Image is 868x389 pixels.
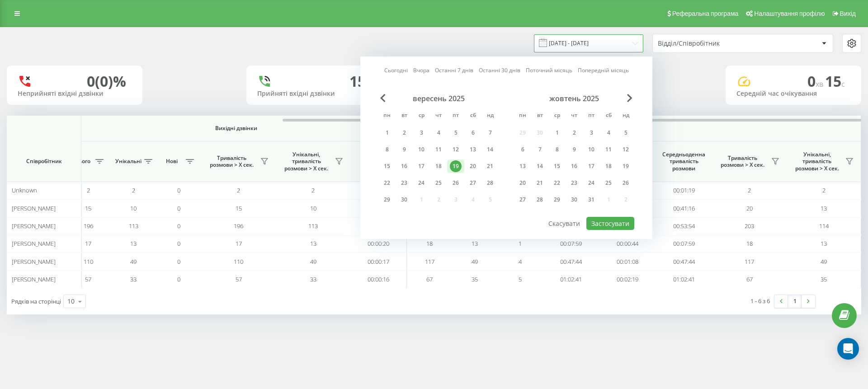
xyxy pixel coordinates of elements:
[447,176,464,190] div: пт 26 вер 2025 р.
[656,253,712,270] td: 00:47:44
[129,222,138,230] span: 113
[617,143,634,156] div: нд 12 жовт 2025 р.
[177,275,180,283] span: 0
[464,176,481,190] div: сб 27 вер 2025 р.
[449,109,462,123] abbr: п’ятниця
[519,239,522,248] span: 1
[717,155,769,169] span: Тривалість розмови > Х сек.
[349,73,366,90] div: 15
[514,143,531,156] div: пн 6 жовт 2025 р.
[12,186,37,194] span: Unknown
[464,126,481,140] div: сб 6 вер 2025 р.
[87,125,386,132] span: Вихідні дзвінки
[746,239,753,248] span: 18
[656,199,712,217] td: 00:41:16
[177,258,180,266] span: 0
[617,126,634,140] div: нд 5 жовт 2025 р.
[585,160,597,172] div: 17
[381,160,393,172] div: 15
[130,258,137,266] span: 49
[430,126,447,140] div: чт 4 вер 2025 р.
[548,126,566,140] div: ср 1 жовт 2025 р.
[308,222,318,230] span: 113
[841,79,845,89] span: c
[236,275,242,283] span: 57
[234,222,243,230] span: 196
[840,10,856,17] span: Вихід
[380,94,386,102] span: Previous Month
[656,271,712,288] td: 01:02:41
[378,94,499,103] div: вересень 2025
[517,194,528,206] div: 27
[543,217,585,230] button: Скасувати
[656,182,712,199] td: 00:01:19
[378,193,396,206] div: пн 29 вер 2025 р.
[551,177,563,189] div: 22
[398,194,410,206] div: 30
[12,275,56,283] span: [PERSON_NAME]
[568,177,580,189] div: 23
[656,217,712,235] td: 00:53:54
[433,177,444,189] div: 25
[481,143,499,156] div: нд 14 вер 2025 р.
[415,144,427,155] div: 10
[132,186,135,194] span: 2
[551,144,563,155] div: 8
[586,217,634,230] button: Застосувати
[433,160,444,172] div: 18
[397,109,411,123] abbr: вівторок
[514,176,531,190] div: пн 20 жовт 2025 р.
[534,160,546,172] div: 14
[310,204,316,212] span: 10
[746,204,753,212] span: 20
[67,297,75,306] div: 10
[542,235,599,253] td: 00:07:59
[415,177,427,189] div: 24
[600,176,617,190] div: сб 25 жовт 2025 р.
[236,204,242,212] span: 15
[550,109,564,123] abbr: середа
[542,253,599,270] td: 00:47:44
[514,193,531,206] div: пн 27 жовт 2025 р.
[825,71,845,91] span: 15
[257,90,371,98] div: Прийняті вхідні дзвінки
[519,258,522,266] span: 4
[566,143,583,156] div: чт 9 жовт 2025 р.
[578,66,629,75] a: Попередній місяць
[548,143,566,156] div: ср 8 жовт 2025 р.
[568,194,580,206] div: 30
[413,66,429,75] a: Вчора
[617,159,634,173] div: нд 19 жовт 2025 р.
[84,222,93,230] span: 196
[484,144,496,155] div: 14
[413,159,430,173] div: ср 17 вер 2025 р.
[380,109,394,123] abbr: понеділок
[280,151,332,172] span: Унікальні, тривалість розмови > Х сек.
[70,158,93,165] span: Всього
[311,186,315,194] span: 2
[350,271,407,288] td: 00:00:16
[672,10,739,17] span: Реферальна програма
[548,159,566,173] div: ср 15 жовт 2025 р.
[481,159,499,173] div: нд 21 вер 2025 р.
[415,109,428,123] abbr: середа
[381,144,393,155] div: 8
[533,109,547,123] abbr: вівторок
[750,296,770,305] div: 1 - 6 з 6
[464,159,481,173] div: сб 20 вер 2025 р.
[603,127,614,139] div: 4
[548,193,566,206] div: ср 29 жовт 2025 р.
[130,239,137,248] span: 13
[821,204,827,212] span: 13
[600,126,617,140] div: сб 4 жовт 2025 р.
[378,176,396,190] div: пн 22 вер 2025 р.
[585,177,597,189] div: 24
[413,176,430,190] div: ср 24 вер 2025 р.
[736,90,850,98] div: Середній час очікування
[450,144,462,155] div: 12
[177,204,180,212] span: 0
[819,222,829,230] span: 114
[821,275,827,283] span: 35
[433,127,444,139] div: 4
[14,158,73,165] span: Співробітник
